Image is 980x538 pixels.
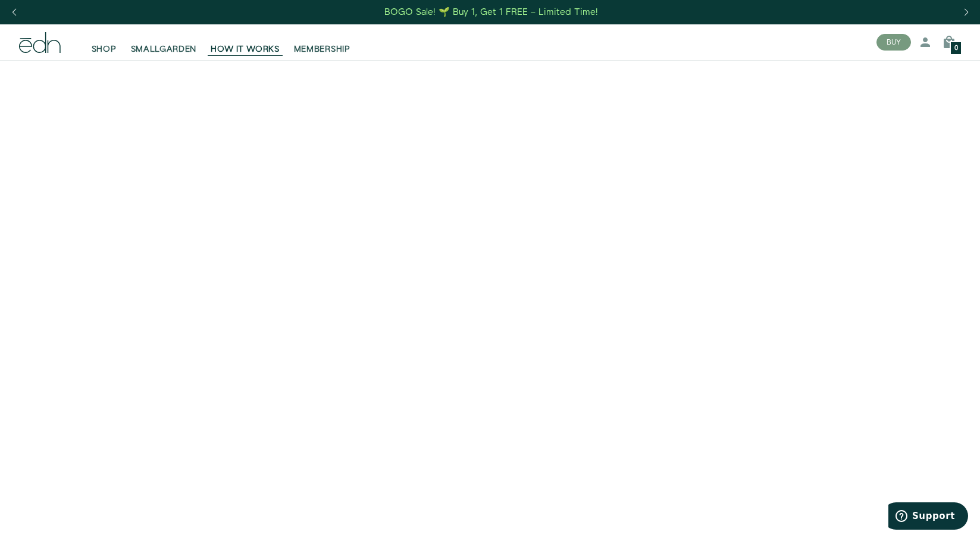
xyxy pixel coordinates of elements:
div: BOGO Sale! 🌱 Buy 1, Get 1 FREE – Limited Time! [384,6,598,18]
iframe: Opens a widget where you can find more information [888,502,968,532]
span: HOW IT WORKS [211,43,279,55]
a: HOW IT WORKS [203,29,286,55]
span: MEMBERSHIP [294,43,350,55]
span: SHOP [92,43,117,55]
a: BOGO Sale! 🌱 Buy 1, Get 1 FREE – Limited Time! [383,3,599,21]
a: SMALLGARDEN [124,29,204,55]
a: SHOP [84,29,124,55]
a: MEMBERSHIP [287,29,358,55]
button: BUY [876,34,911,51]
span: SMALLGARDEN [131,43,197,55]
span: 0 [954,45,958,52]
